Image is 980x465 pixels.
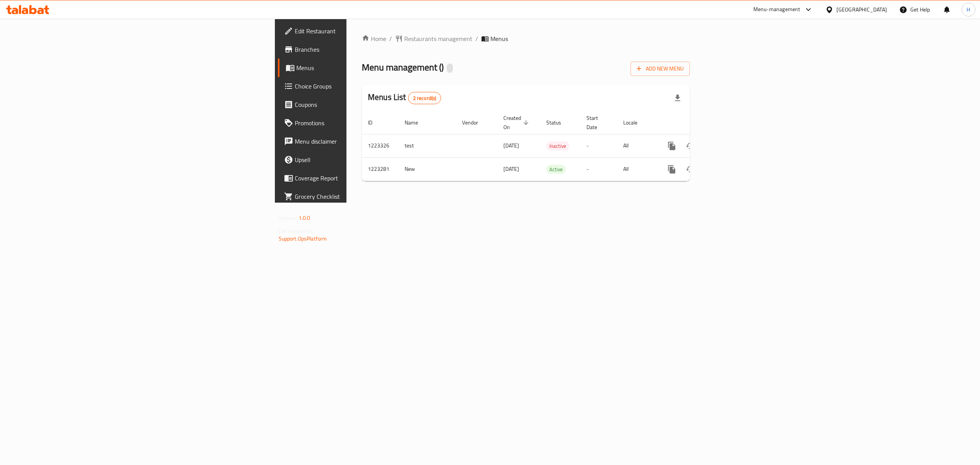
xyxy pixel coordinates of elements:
[408,95,441,102] span: 2 record(s)
[462,118,488,127] span: Vendor
[546,118,571,127] span: Status
[836,5,887,14] div: [GEOGRAPHIC_DATA]
[546,142,569,151] span: Inactive
[623,118,647,127] span: Locale
[295,155,433,164] span: Upsell
[278,59,439,77] a: Menus
[475,34,478,43] li: /
[278,95,439,114] a: Coupons
[295,45,433,54] span: Branches
[368,118,382,127] span: ID
[580,134,617,157] td: -
[279,213,297,223] span: Version:
[503,164,519,174] span: [DATE]
[657,111,742,134] th: Actions
[295,82,433,91] span: Choice Groups
[503,113,531,132] span: Created On
[630,62,690,76] button: Add New Menu
[967,5,970,14] span: H
[278,77,439,95] a: Choice Groups
[278,114,439,132] a: Promotions
[278,132,439,151] a: Menu disclaimer
[295,137,433,146] span: Menu disclaimer
[368,92,441,104] h2: Menus List
[278,22,439,40] a: Edit Restaurant
[299,213,310,223] span: 1.0.0
[296,63,433,72] span: Menus
[408,92,441,104] div: Total records count
[362,34,690,43] nav: breadcrumb
[546,165,566,174] span: Active
[586,113,608,132] span: Start Date
[663,160,681,178] button: more
[295,192,433,201] span: Grocery Checklist
[295,100,433,109] span: Coupons
[663,137,681,155] button: more
[405,118,428,127] span: Name
[637,64,684,74] span: Add New Menu
[295,26,433,36] span: Edit Restaurant
[278,187,439,206] a: Grocery Checklist
[617,134,657,157] td: All
[681,137,699,155] button: Change Status
[490,34,508,43] span: Menus
[295,118,433,128] span: Promotions
[295,174,433,183] span: Coverage Report
[278,40,439,59] a: Branches
[617,157,657,181] td: All
[278,169,439,187] a: Coverage Report
[753,5,800,14] div: Menu-management
[362,111,742,181] table: enhanced table
[681,160,699,178] button: Change Status
[279,234,327,244] a: Support.OpsPlatform
[503,141,519,151] span: [DATE]
[279,226,314,236] span: Get support on:
[668,89,687,107] div: Export file
[580,157,617,181] td: -
[278,151,439,169] a: Upsell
